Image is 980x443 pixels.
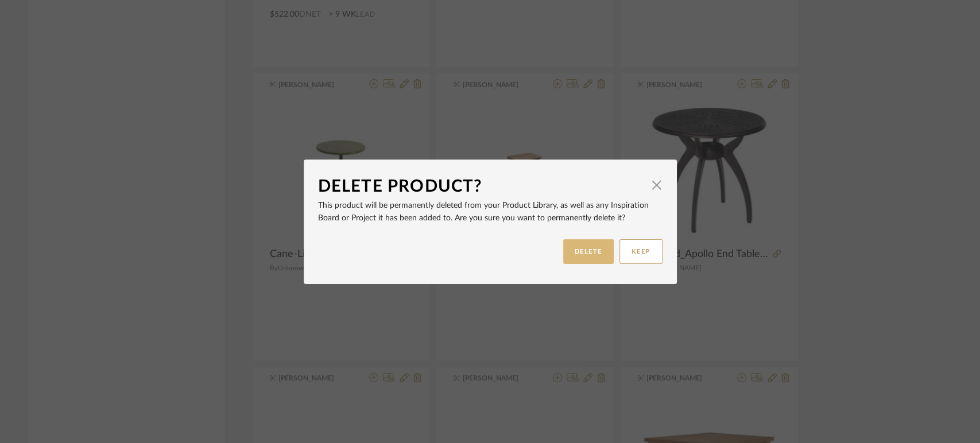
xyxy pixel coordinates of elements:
button: KEEP [619,239,663,264]
dialog-header: Delete Product? [318,174,663,199]
button: DELETE [563,239,614,264]
p: This product will be permanently deleted from your Product Library, as well as any Inspiration Bo... [318,199,663,224]
div: Delete Product? [318,174,645,199]
button: Close [645,174,668,197]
